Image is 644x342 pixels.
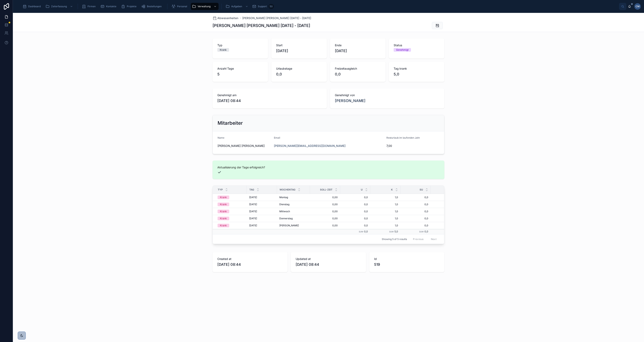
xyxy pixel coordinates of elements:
[279,196,288,199] span: Montag
[147,5,162,8] span: Bestellungen
[231,5,242,8] span: Aufgaben
[279,217,308,220] a: Donnerstag
[99,3,119,10] a: Kontakte
[403,203,428,206] a: 0,0
[373,196,398,199] a: 1,0
[276,71,322,77] span: 0,0
[242,16,311,20] a: [PERSON_NAME] [PERSON_NAME] [DATE] - [DATE]
[396,48,409,52] div: Genehmigt
[217,71,263,77] span: 5
[403,224,428,227] a: 0,0
[276,48,322,54] span: [DATE]
[424,230,428,233] span: 0,0
[249,210,257,213] span: [DATE]
[220,196,227,199] div: Krank
[279,210,290,213] span: Mittwoch
[19,2,619,11] div: scrollable content
[320,188,332,191] span: SOLL-Zeit
[220,203,227,206] div: Krank
[335,43,381,47] span: Ende
[373,203,398,206] a: 1,0
[258,5,267,8] span: Support
[220,210,227,213] div: Krank
[373,217,398,220] a: 1,0
[170,3,190,10] a: Personal
[276,67,322,71] span: Urlaubstage
[51,5,67,8] span: Zeiterfassung
[433,196,458,199] span: 0,0
[217,257,283,261] span: Created at
[312,224,338,227] a: 0,00
[279,224,308,227] a: [PERSON_NAME]
[218,224,244,227] a: Krank
[249,210,275,213] a: [DATE]
[335,48,381,54] span: [DATE]
[343,196,368,199] a: 0,0
[279,217,293,220] span: Donnerstag
[249,217,275,220] a: [DATE]
[140,3,164,10] a: Bestellungen
[312,203,338,206] a: 0,00
[127,5,136,8] span: Projekte
[218,120,243,126] h2: Mitarbeiter
[218,196,244,199] a: Krank
[433,203,458,206] a: 0,0
[403,196,428,199] a: 0,0
[279,196,308,199] a: Montag
[335,71,381,77] span: 0,0
[88,5,96,8] span: Firmen
[386,136,420,139] span: Resturlaub im laufenden Jahr
[335,67,381,71] span: Freizeitausgleich
[394,230,398,233] span: 5,0
[419,231,424,233] small: Sum
[220,224,227,227] div: Krank
[224,3,250,10] a: Aufgaben
[249,224,275,227] a: [DATE]
[312,217,338,220] span: 0,00
[343,203,368,206] a: 0,0
[249,203,275,206] a: [DATE]
[343,210,368,213] a: 0,0
[420,188,423,191] span: SU
[220,48,227,52] div: Krank
[361,188,363,191] span: U
[274,136,280,139] span: Email
[28,5,41,8] span: Dashboard
[279,210,308,213] a: Mittwoch
[279,203,308,206] a: Dienstag
[335,98,365,104] span: [PERSON_NAME]
[403,210,428,213] a: 0,0
[403,217,428,220] a: 0,0
[217,165,440,169] span: Aktualisierung der Tage erfolgreich?
[274,144,346,148] a: [PERSON_NAME][EMAIL_ADDRESS][DOMAIN_NAME]
[433,224,458,227] span: 0,0
[218,217,244,220] a: Krank
[279,224,299,227] span: [PERSON_NAME]
[312,210,338,213] span: 0,00
[433,210,458,213] a: 0,0
[312,196,338,199] a: 0,00
[21,3,43,10] a: Dashboard
[373,224,398,227] a: 1,0
[335,93,440,97] span: Genehmigt von
[218,203,244,206] a: Krank
[81,3,98,10] a: Firmen
[217,262,283,267] span: [DATE] 08:44
[343,217,368,220] a: 0,0
[217,93,322,97] span: Genehmigt am
[296,262,361,267] span: [DATE] 08:44
[249,196,275,199] a: [DATE]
